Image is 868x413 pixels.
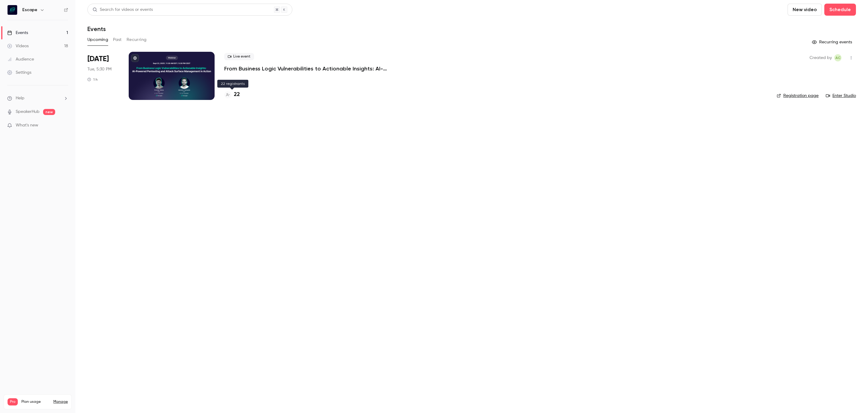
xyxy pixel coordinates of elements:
[777,93,819,99] a: Registration page
[61,123,68,128] iframe: Noticeable Trigger
[87,66,112,72] span: Tue, 5:30 PM
[810,54,832,61] span: Created by
[7,30,28,36] div: Events
[224,91,240,99] a: 22
[835,54,841,61] span: AC
[43,109,55,115] span: new
[809,37,856,47] button: Recurring events
[21,399,50,404] span: Plan usage
[22,7,37,13] h6: Escape
[7,95,68,101] li: help-dropdown-opener
[7,70,31,76] div: Settings
[16,122,38,129] span: What's new
[234,91,240,99] h4: 22
[87,35,108,45] button: Upcoming
[53,399,68,404] a: Manage
[8,398,18,405] span: Pro
[224,65,405,72] a: From Business Logic Vulnerabilities to Actionable Insights: AI-powered Pentesting + ASM in Action
[224,53,254,60] span: Live event
[16,109,39,115] a: SpeakerHub
[16,95,24,101] span: Help
[788,4,822,16] button: New video
[7,56,34,62] div: Audience
[87,77,98,82] div: 1 h
[826,93,856,99] a: Enter Studio
[87,25,106,33] h1: Events
[87,54,109,64] span: [DATE]
[113,35,122,45] button: Past
[87,52,119,100] div: Sep 23 Tue, 5:30 PM (Europe/Amsterdam)
[8,5,17,15] img: Escape
[7,43,29,49] div: Videos
[93,7,153,13] div: Search for videos or events
[824,4,856,16] button: Schedule
[834,54,841,61] span: Alexandra Charikova
[127,35,147,45] button: Recurring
